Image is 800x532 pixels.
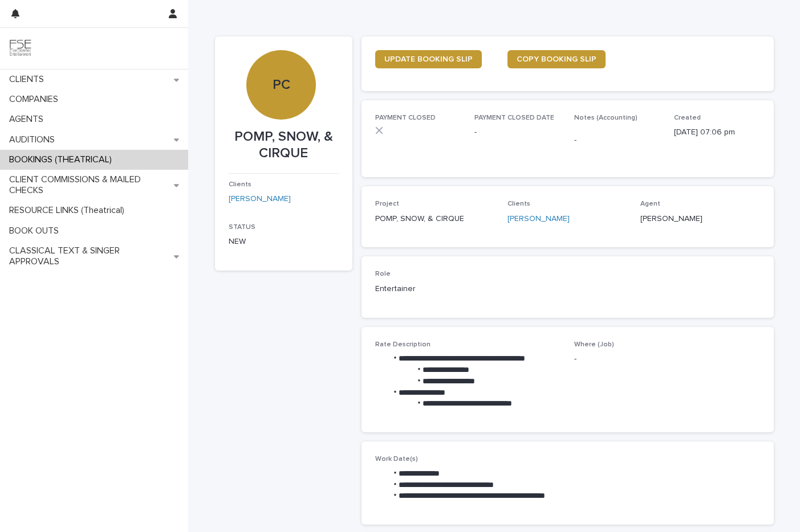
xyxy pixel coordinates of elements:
[384,55,473,63] span: UPDATE BOOKING SLIP
[5,205,133,216] p: RESOURCE LINKS (Theatrical)
[229,193,291,205] a: [PERSON_NAME]
[375,200,399,207] span: Project
[229,224,255,231] span: STATUS
[507,50,606,68] a: COPY BOOKING SLIP
[5,154,121,165] p: BOOKINGS (THEATRICAL)
[574,114,637,121] span: Notes (Accounting)
[507,213,570,225] a: [PERSON_NAME]
[5,174,174,196] p: CLIENT COMMISSIONS & MAILED CHECKS
[229,236,339,248] p: NEW
[246,7,316,93] div: PC
[574,353,760,365] p: -
[507,200,530,207] span: Clients
[375,114,436,121] span: PAYMENT CLOSED
[5,245,174,267] p: CLASSICAL TEXT & SINGER APPROVALS
[375,213,494,225] p: POMP, SNOW, & CIRQUE
[5,114,52,125] p: AGENTS
[375,283,494,295] p: Entertainer
[640,213,760,225] p: [PERSON_NAME]
[375,341,431,348] span: Rate Description
[574,341,614,348] span: Where (Job)
[5,74,53,85] p: CLIENTS
[375,456,418,463] span: Work Date(s)
[474,114,554,121] span: PAYMENT CLOSED DATE
[517,55,596,63] span: COPY BOOKING SLIP
[375,50,482,68] a: UPDATE BOOKING SLIP
[5,94,67,105] p: COMPANIES
[229,129,339,162] p: POMP, SNOW, & CIRQUE
[574,134,660,146] p: -
[375,271,391,277] span: Role
[9,37,32,60] img: 9JgRvJ3ETPGCJDhvPVA5
[229,181,251,188] span: Clients
[474,126,561,138] p: -
[674,114,701,121] span: Created
[674,126,760,138] p: [DATE] 07:06 pm
[640,200,660,207] span: Agent
[5,134,64,145] p: AUDITIONS
[5,226,68,236] p: BOOK OUTS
